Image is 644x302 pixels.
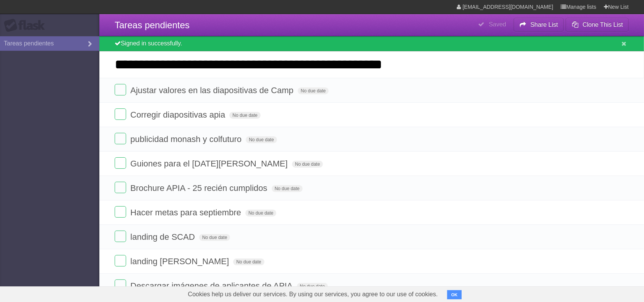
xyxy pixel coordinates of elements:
[115,182,126,193] label: Done
[447,290,462,299] button: OK
[566,18,629,32] button: Clone This List
[514,18,564,32] button: Share List
[130,281,294,291] span: Descargar imágenes de aplicantes de APIA
[99,36,644,51] div: Signed in successfully.
[115,279,126,291] label: Done
[246,136,277,143] span: No due date
[115,108,126,120] label: Done
[115,206,126,218] label: Done
[130,257,231,266] span: landing [PERSON_NAME]
[180,287,446,302] span: Cookies help us deliver our services. By using our services, you agree to our use of cookies.
[582,21,623,28] b: Clone This List
[115,133,126,144] label: Done
[130,86,295,95] span: Ajustar valores en las diapositivas de Camp
[115,157,126,169] label: Done
[130,232,197,242] span: landing de SCAD
[115,20,190,30] span: Tareas pendientes
[272,185,303,192] span: No due date
[130,159,290,168] span: Guiones para el [DATE][PERSON_NAME]
[130,183,269,193] span: Brochure APIA - 25 recién cumplidos
[115,231,126,242] label: Done
[4,19,50,32] div: Flask
[292,161,323,168] span: No due date
[199,234,230,241] span: No due date
[130,134,243,144] span: publicidad monash y colfuturo
[530,21,558,28] b: Share List
[489,21,506,27] b: Saved
[115,255,126,266] label: Done
[297,283,328,290] span: No due date
[229,112,260,119] span: No due date
[298,87,329,94] span: No due date
[245,210,276,216] span: No due date
[130,208,243,217] span: Hacer metas para septiembre
[115,84,126,95] label: Done
[233,258,264,265] span: No due date
[130,110,227,120] span: Corregir diapositivas apia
